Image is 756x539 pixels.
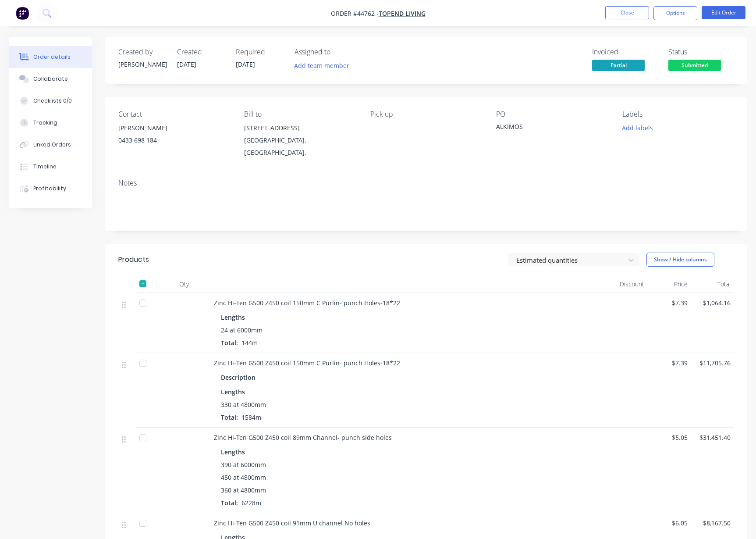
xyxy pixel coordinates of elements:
span: Zinc Hi-Ten G500 Z450 coil 89mm Channel- punch side holes [214,433,392,442]
img: Factory [16,7,29,20]
div: ALKIMOS [496,122,606,134]
button: Linked Orders [9,134,92,156]
span: Zinc Hi-Ten G500 Z450 coil 150mm C Purlin- punch Holes-18*22 [214,359,400,367]
div: Required [236,48,284,56]
span: [DATE] [177,60,196,68]
div: Notes [118,179,734,187]
button: Show / Hide columns [646,253,714,267]
div: Discount [605,275,648,293]
button: Submitted [668,60,721,73]
div: [PERSON_NAME]0433 698 184 [118,122,230,150]
div: Created [177,48,225,56]
div: Invoiced [592,48,658,56]
button: Collaborate [9,68,92,90]
div: Linked Orders [33,141,71,149]
div: Total [691,275,734,293]
div: Tracking [33,119,57,127]
span: Zinc Hi-Ten G500 Z450 coil 150mm C Purlin- punch Holes-18*22 [214,299,400,307]
div: [STREET_ADDRESS] [244,122,356,134]
div: Labels [622,110,734,118]
button: Add labels [617,122,657,134]
span: 390 at 6000mm [221,460,266,469]
span: Total: [221,499,238,507]
div: Price [648,275,691,293]
span: $11,705.76 [695,358,731,368]
div: 0433 698 184 [118,134,230,146]
span: Total: [221,339,238,347]
span: $8,167.50 [695,518,731,528]
div: Assigned to [295,48,382,56]
div: [GEOGRAPHIC_DATA], [GEOGRAPHIC_DATA], [244,134,356,159]
div: Qty [158,275,210,293]
div: [STREET_ADDRESS][GEOGRAPHIC_DATA], [GEOGRAPHIC_DATA], [244,122,356,159]
span: 6228m [238,499,265,507]
span: Partial [592,60,645,71]
div: Created by [118,48,167,56]
span: $1,064.16 [695,298,731,307]
div: PO [496,110,608,118]
button: Profitability [9,178,92,200]
span: $31,451.40 [695,433,731,442]
span: 360 at 4800mm [221,485,266,495]
span: 1584m [238,413,265,421]
span: $6.05 [651,518,687,528]
div: Contact [118,110,230,118]
span: 330 at 4800mm [221,400,266,409]
div: Pick up [370,110,482,118]
div: Profitability [33,185,66,193]
div: Status [668,48,734,56]
button: Add team member [295,60,354,71]
div: Products [118,254,149,265]
button: Options [653,6,697,20]
div: Order details [33,53,71,61]
button: Timeline [9,156,92,178]
span: $5.05 [651,433,687,442]
button: Edit Order [702,6,745,19]
span: Lengths [221,387,245,396]
span: $7.39 [651,358,687,368]
button: Add team member [290,60,354,71]
span: [DATE] [236,60,255,68]
span: 24 at 6000mm [221,325,263,335]
div: [PERSON_NAME] [118,122,230,134]
button: Order details [9,46,92,68]
span: Zinc Hi-Ten G500 Z450 coil 91mm U channel No holes [214,519,370,527]
div: Timeline [33,163,57,171]
div: Bill to [244,110,356,118]
button: Checklists 0/0 [9,90,92,112]
a: Topend Living [379,9,426,18]
div: [PERSON_NAME] [118,60,167,69]
div: Collaborate [33,75,68,83]
span: Order #44762 - [331,9,379,18]
button: Tracking [9,112,92,134]
button: Close [605,6,649,19]
span: 144m [238,339,261,347]
span: Lengths [221,313,245,322]
div: Description [221,371,259,384]
span: Lengths [221,447,245,457]
span: 450 at 4800mm [221,473,266,482]
span: Total: [221,413,238,421]
span: $7.39 [651,298,687,307]
div: Checklists 0/0 [33,97,72,105]
span: Submitted [668,60,721,71]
